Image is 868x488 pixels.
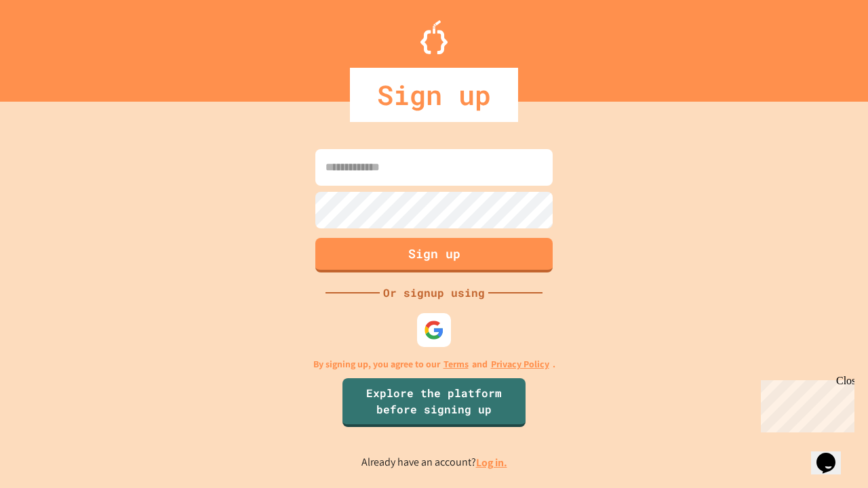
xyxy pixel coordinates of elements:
[811,434,854,474] iframe: chat widget
[420,20,448,54] img: Logo.svg
[315,238,553,272] button: Sign up
[350,68,518,122] div: Sign up
[342,378,526,427] a: Explore the platform before signing up
[313,357,555,371] p: By signing up, you agree to our and .
[476,455,507,470] a: Log in.
[491,357,549,371] a: Privacy Policy
[443,357,469,371] a: Terms
[424,320,444,340] img: google-icon.svg
[755,375,854,432] iframe: chat widget
[361,454,507,471] p: Already have an account?
[5,5,94,86] div: Chat with us now!Close
[380,285,488,301] div: Or signup using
